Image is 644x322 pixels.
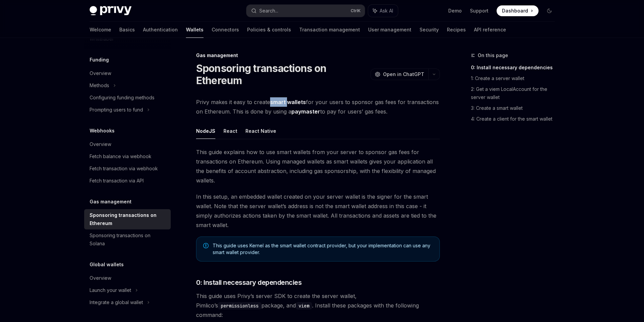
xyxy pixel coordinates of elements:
span: Privy makes it easy to create for your users to sponsor gas fees for transactions on Ethereum. Th... [196,97,440,116]
a: Fetch transaction via API [84,175,171,187]
a: Basics [119,22,135,38]
a: Overview [84,272,171,284]
a: Recipes [447,22,466,38]
a: Demo [448,7,462,14]
strong: smart wallets [270,99,306,105]
div: Launch your wallet [90,286,131,294]
span: Open in ChatGPT [383,71,424,78]
div: Sponsoring transactions on Ethereum [90,211,167,227]
code: viem [296,302,312,309]
a: Policies & controls [247,22,291,38]
h5: Global wallets [90,261,124,269]
button: React Native [245,123,276,139]
a: Overview [84,138,171,150]
a: paymaster [291,108,320,115]
button: Toggle dark mode [544,5,555,16]
img: dark logo [90,6,132,16]
h5: Webhooks [90,127,115,135]
a: Welcome [90,22,111,38]
div: Overview [90,69,111,77]
span: Ctrl K [351,8,361,14]
div: Overview [90,274,111,282]
a: Fetch transaction via webhook [84,163,171,175]
div: Overview [90,140,111,148]
h1: Sponsoring transactions on Ethereum [196,62,368,86]
a: Transaction management [299,22,360,38]
span: Ask AI [380,7,393,14]
a: 4: Create a client for the smart wallet [471,114,560,124]
a: Connectors [212,22,239,38]
button: Open in ChatGPT [371,69,428,80]
a: User management [368,22,411,38]
div: Fetch transaction via webhook [90,165,158,173]
a: Configuring funding methods [84,92,171,104]
a: 3: Create a smart wallet [471,103,560,114]
span: This guide uses Kernel as the smart wallet contract provider, but your implementation can use any... [213,242,433,256]
div: Gas management [196,52,440,59]
a: 2: Get a viem LocalAccount for the server wallet [471,84,560,103]
a: Authentication [143,22,178,38]
span: In this setup, an embedded wallet created on your server wallet is the signer for the smart walle... [196,192,440,230]
h5: Gas management [90,198,132,206]
span: This guide uses Privy’s server SDK to create the server wallet, Pimlico’s package, and . Install ... [196,291,440,320]
button: Ask AI [368,5,398,17]
a: 0: Install necessary dependencies [471,62,560,73]
div: Configuring funding methods [90,94,154,102]
svg: Note [203,243,209,248]
code: permissionless [218,302,261,309]
a: Sponsoring transactions on Ethereum [84,209,171,229]
div: Fetch transaction via API [90,177,144,185]
div: Methods [90,81,109,90]
span: 0: Install necessary dependencies [196,278,302,287]
a: API reference [474,22,506,38]
a: Fetch balance via webhook [84,150,171,163]
span: Dashboard [502,7,528,14]
div: Sponsoring transactions on Solana [90,231,167,248]
button: NodeJS [196,123,215,139]
div: Search... [259,7,278,15]
a: Support [470,7,488,14]
a: Dashboard [497,5,539,16]
button: React [223,123,237,139]
a: Security [420,22,439,38]
h5: Funding [90,56,109,64]
a: 1: Create a server wallet [471,73,560,84]
button: Search...CtrlK [246,5,365,17]
div: Integrate a global wallet [90,298,143,306]
a: Wallets [186,22,204,38]
span: This guide explains how to use smart wallets from your server to sponsor gas fees for transaction... [196,147,440,185]
a: Overview [84,67,171,79]
span: On this page [478,51,508,59]
div: Prompting users to fund [90,106,143,114]
div: Fetch balance via webhook [90,152,151,160]
a: Sponsoring transactions on Solana [84,229,171,250]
